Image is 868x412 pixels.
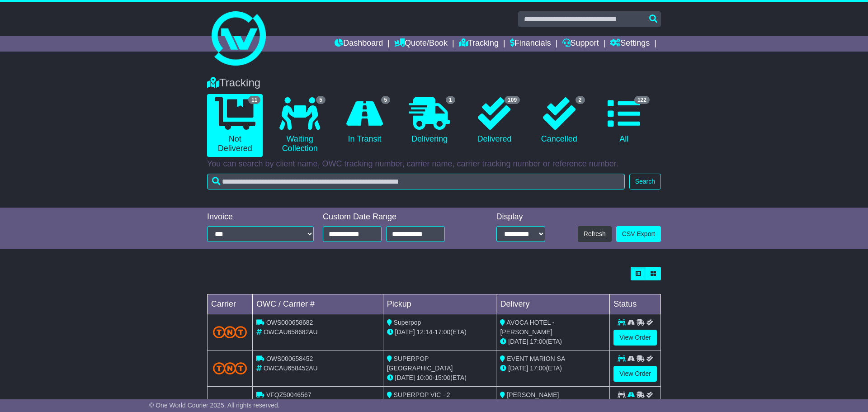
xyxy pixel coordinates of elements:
span: [PERSON_NAME] [507,391,559,398]
td: OWC / Carrier # [253,294,383,314]
span: VFQZ50046567 [266,391,311,398]
a: 122 All [596,94,652,147]
td: Status [610,294,661,314]
span: 12:14 [417,328,433,336]
span: Superpop [394,319,421,326]
a: Financials [510,36,551,52]
span: 2 [576,96,585,104]
span: 109 [505,96,520,104]
a: Tracking [459,36,499,52]
p: You can search by client name, OWC tracking number, carrier name, carrier tracking number or refe... [207,159,661,169]
span: 17:00 [530,338,546,345]
span: [DATE] [395,374,415,381]
span: [DATE] [508,365,528,372]
a: View Order [613,330,657,346]
span: 17:00 [434,328,450,336]
span: EVENT MARION SA [507,355,565,362]
span: OWS000658682 [266,319,313,326]
a: View Order [613,366,657,382]
span: SUPERPOP [GEOGRAPHIC_DATA] [387,355,453,372]
div: (ETA) [500,337,606,346]
img: TNT_Domestic.png [213,362,247,374]
span: 122 [634,96,650,104]
div: Display [496,212,545,222]
div: - (ETA) [387,373,493,383]
div: Tracking [203,76,665,90]
span: OWCAU658452AU [264,365,318,372]
span: 17:00 [530,365,546,372]
a: Dashboard [335,36,383,52]
span: 10:00 [417,374,433,381]
span: SUPERPOP VIC - 2 [394,391,450,398]
button: Search [629,174,661,189]
td: Delivery [496,294,610,314]
a: Support [562,36,599,52]
a: 5 Waiting Collection [272,94,327,157]
span: © One World Courier 2025. All rights reserved. [149,402,280,409]
div: - (ETA) [387,327,493,337]
span: [DATE] [508,338,528,345]
span: 5 [316,96,325,104]
div: (ETA) [500,364,606,373]
span: OWCAU658682AU [264,328,318,336]
img: TNT_Domestic.png [213,326,247,338]
a: 2 Cancelled [531,94,587,147]
div: Invoice [207,212,314,222]
span: 1 [446,96,455,104]
td: Pickup [383,294,496,314]
a: Quote/Book [394,36,448,52]
span: AVOCA HOTEL - [PERSON_NAME] [500,319,554,336]
td: Carrier [208,294,253,314]
a: 11 Not Delivered [207,94,263,157]
span: 15:00 [434,374,450,381]
a: 1 Delivering [401,94,457,147]
a: 5 In Transit [337,94,392,147]
a: Settings [610,36,650,52]
span: 11 [248,96,260,104]
span: [DATE] [395,328,415,336]
div: Custom Date Range [323,212,468,222]
a: 109 Delivered [467,94,522,147]
a: CSV Export [616,226,661,242]
span: 5 [381,96,391,104]
button: Refresh [578,226,612,242]
span: OWS000658452 [266,355,313,362]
